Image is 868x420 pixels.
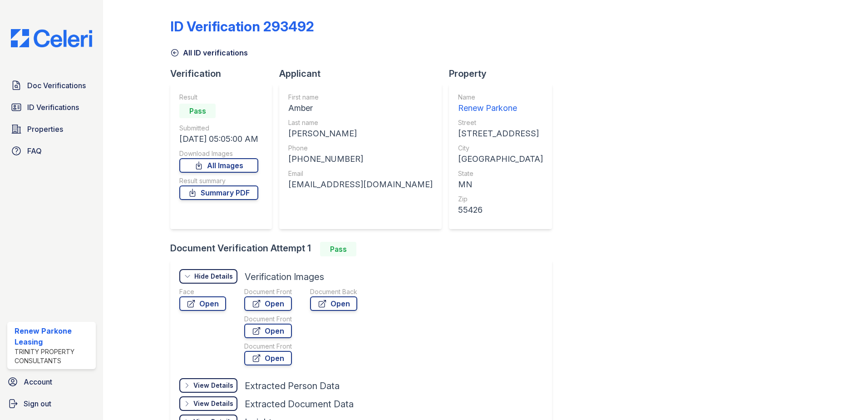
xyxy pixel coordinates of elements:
[458,153,543,165] div: [GEOGRAPHIC_DATA]
[27,124,63,135] span: Properties
[193,381,233,390] div: View Details
[245,398,354,410] div: Extracted Document Data
[244,296,292,311] a: Open
[170,67,279,80] div: Verification
[244,351,292,365] a: Open
[244,342,292,351] div: Document Front
[458,93,543,115] a: Name Renew Parkone
[449,67,559,80] div: Property
[179,133,258,145] div: [DATE] 05:05:00 AM
[288,93,433,102] div: First name
[7,98,96,116] a: ID Verifications
[244,324,292,338] a: Open
[4,29,99,47] img: CE_Logo_Blue-a8612792a0a2168367f1c8372b55b34899dd931a85d93a1a3d3e32e68fde9ad4.png
[279,67,449,80] div: Applicant
[27,80,86,91] span: Doc Verifications
[245,270,324,283] div: Verification Images
[458,127,543,140] div: [STREET_ADDRESS]
[179,124,258,133] div: Submitted
[458,93,543,102] div: Name
[7,120,96,138] a: Properties
[458,169,543,178] div: State
[170,18,314,35] div: ID Verification 293492
[179,158,258,173] a: All Images
[27,102,79,113] span: ID Verifications
[179,93,258,102] div: Result
[4,395,99,413] a: Sign out
[458,102,543,115] div: Renew Parkone
[170,242,559,256] div: Document Verification Attempt 1
[288,169,433,178] div: Email
[310,296,357,311] a: Open
[15,347,92,365] div: Trinity Property Consultants
[179,149,258,158] div: Download Images
[288,144,433,153] div: Phone
[179,296,226,311] a: Open
[320,242,356,256] div: Pass
[4,373,99,391] a: Account
[170,47,248,58] a: All ID verifications
[458,144,543,153] div: City
[179,287,226,296] div: Face
[194,272,233,281] div: Hide Details
[288,178,433,191] div: [EMAIL_ADDRESS][DOMAIN_NAME]
[7,76,96,95] a: Doc Verifications
[245,380,340,392] div: Extracted Person Data
[27,145,42,156] span: FAQ
[458,118,543,127] div: Street
[288,102,433,115] div: Amber
[830,384,859,411] iframe: chat widget
[179,185,258,200] a: Summary PDF
[179,104,216,118] div: Pass
[244,287,292,296] div: Document Front
[24,376,52,387] span: Account
[310,287,357,296] div: Document Back
[7,142,96,160] a: FAQ
[15,325,92,347] div: Renew Parkone Leasing
[179,176,258,185] div: Result summary
[288,118,433,127] div: Last name
[288,127,433,140] div: [PERSON_NAME]
[244,315,292,324] div: Document Front
[288,153,433,165] div: [PHONE_NUMBER]
[458,195,543,204] div: Zip
[458,178,543,191] div: MN
[458,204,543,216] div: 55426
[24,398,51,409] span: Sign out
[193,399,233,408] div: View Details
